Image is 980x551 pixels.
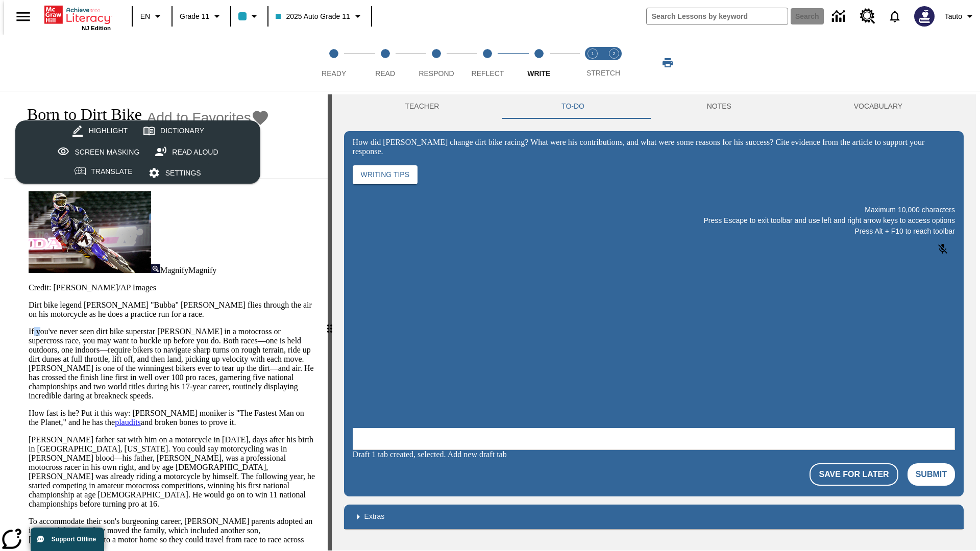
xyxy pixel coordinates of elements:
[176,7,227,26] button: Grade: Grade 11, Select a grade
[344,505,964,529] div: Extras
[89,124,128,137] div: Highlight
[151,264,160,273] img: Magnify
[344,94,501,119] button: Teacher
[147,110,251,126] span: Add to Favorites
[353,165,418,184] button: Writing Tips
[188,266,216,274] span: Magnify
[29,327,315,400] p: If you've never seen dirt bike superstar [PERSON_NAME] in a motocross or supercross race, you may...
[64,120,135,142] button: Highlight
[527,69,550,78] span: Write
[16,105,142,124] h1: Born to Dirt Bike
[140,11,150,22] span: EN
[4,8,149,17] body: How did Stewart change dirt bike racing? What were his contributions, and what were some reasons ...
[353,205,955,215] p: Maximum 10,000 characters
[29,283,315,292] p: Credit: [PERSON_NAME]/AP Images
[328,94,332,550] div: Press Enter or Spacebar and then press right and left arrow keys to move the slider
[135,120,212,142] button: Dictionary
[136,7,168,26] button: Language: EN, Select a language
[52,536,96,543] span: Support Offline
[115,418,141,427] a: plaudits
[31,528,104,551] button: Support Offline
[272,7,367,26] button: Class: 2025 Auto Grade 11, Select your class
[29,409,315,427] p: How fast is he? Put it this way: [PERSON_NAME] moniker is "The Fastest Man on the Planet," and he...
[353,215,955,226] p: Press Escape to exit toolbar and use left and right arrow keys to access options
[793,94,964,119] button: VOCABULARY
[140,163,209,184] button: Settings
[353,450,955,459] div: Draft 1 tab created, selected. Add new draft tab
[75,146,139,159] div: Screen Masking
[276,11,350,22] span: 2025 Auto Grade 11
[364,511,385,522] p: Extras
[647,8,788,24] input: search field
[914,6,935,27] img: Avatar
[419,69,454,78] span: Respond
[322,69,346,78] span: Ready
[234,7,264,26] button: Class color is light blue. Change class color
[29,191,151,273] img: Motocross racer James Stewart flies through the air on his dirt bike.
[8,2,38,32] button: Open side menu
[172,146,218,159] div: Read Aloud
[375,69,395,78] span: Read
[930,237,955,261] button: Click to activate and allow voice recognition
[4,94,328,545] div: reading
[44,4,111,31] div: Home
[854,3,881,30] a: Resource Center, Will open in new tab
[509,35,569,91] button: Write step 5 of 5
[651,54,684,72] button: Print
[67,163,140,181] button: Translate
[941,7,980,26] button: Profile/Settings
[180,11,209,22] span: Grade 11
[591,51,594,56] text: 1
[458,35,517,91] button: Reflect step 4 of 5
[646,94,793,119] button: NOTES
[82,25,111,31] span: NJ Edition
[908,463,955,486] button: Submit
[578,35,607,91] button: Stretch Read step 1 of 2
[344,94,964,119] div: Instructional Panel Tabs
[881,3,908,30] a: Notifications
[353,138,955,156] div: How did [PERSON_NAME] change dirt bike racing? What were his contributions, and what were some re...
[599,35,629,91] button: Stretch Respond step 2 of 2
[826,3,854,31] a: Data Center
[472,69,504,78] span: Reflect
[355,35,414,91] button: Read step 2 of 5
[160,266,188,274] span: Magnify
[810,463,898,486] button: Save For Later
[29,435,315,509] p: [PERSON_NAME] father sat with him on a motorcycle in [DATE], days after his birth in [GEOGRAPHIC_...
[304,35,363,91] button: Ready step 1 of 5
[160,124,204,137] div: Dictionary
[29,300,315,319] p: Dirt bike legend [PERSON_NAME] "Bubba" [PERSON_NAME] flies through the air on his motorcycle as h...
[75,167,86,176] img: translateIcon.svg
[586,69,620,77] span: STRETCH
[353,226,955,237] p: Press Alt + F10 to reach toolbar
[908,3,941,30] button: Select a new avatar
[612,51,615,56] text: 2
[407,35,466,91] button: Respond step 3 of 5
[500,94,646,119] button: TO-DO
[165,167,201,180] div: Settings
[91,165,132,178] div: Translate
[147,109,269,127] button: Add to Favorites - Born to Dirt Bike
[332,94,976,550] div: activity
[147,141,226,163] button: Read Aloud
[50,141,147,163] button: Screen Masking
[945,11,962,22] span: Tauto
[15,120,260,184] div: split button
